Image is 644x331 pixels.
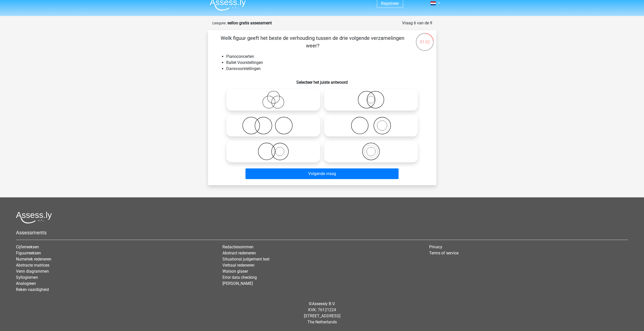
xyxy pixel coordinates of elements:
[16,281,36,286] a: Analogieen
[16,275,38,280] a: Syllogismen
[222,281,253,286] a: [PERSON_NAME]
[16,212,52,223] img: Assessly logo
[222,257,269,262] a: Situational judgement test
[212,21,226,25] small: Categorie:
[222,275,257,280] a: Error data checking
[415,32,434,45] div: 01:02
[16,230,628,236] h5: Assessments
[16,245,39,249] a: Cijferreeksen
[12,297,632,329] div: © KVK: 76121224 [STREET_ADDRESS] The Netherlands
[16,263,49,268] a: Abstracte matrices
[216,34,409,49] p: Welk figuur geeft het beste de verhouding tussen de drie volgende verzamelingen weer?
[216,76,428,85] h6: Selecteer het juiste antwoord
[227,21,272,25] strong: eelloo gratis assessment
[226,60,428,66] li: Ballet Voorstellingen
[16,251,41,255] a: Figuurreeksen
[381,1,399,6] a: Registreer
[222,263,255,268] a: Verbaal redeneren
[222,251,256,255] a: Abstract redeneren
[402,20,432,26] div: Vraag 6 van de 9
[245,168,399,179] button: Volgende vraag
[16,287,49,292] a: Reken vaardigheid
[226,54,428,60] li: Pianoconcerten
[429,245,442,249] a: Privacy
[16,257,51,262] a: Numeriek redeneren
[226,66,428,72] li: Dansvoorstellingen
[16,269,49,274] a: Venn diagrammen
[429,251,459,255] a: Terms of service
[222,245,254,249] a: Redactiesommen
[222,269,248,274] a: Watson glaser
[312,301,335,306] a: Assessly B.V.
